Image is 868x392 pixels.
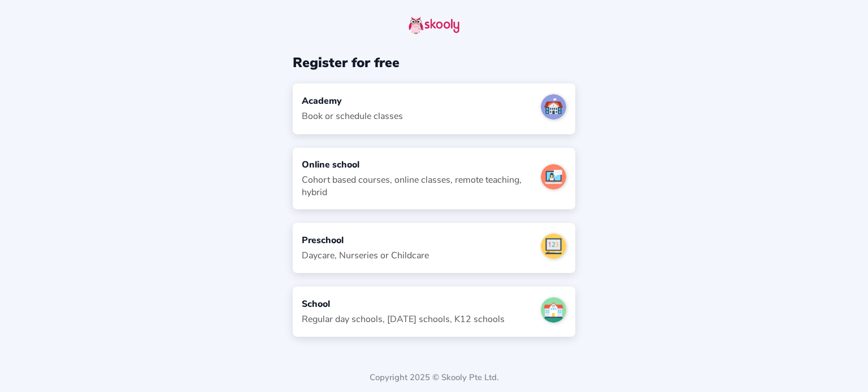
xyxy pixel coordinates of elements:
[302,158,532,171] div: Online school
[302,174,532,199] div: Cohort based courses, online classes, remote teaching, hybrid
[302,110,403,122] div: Book or schedule classes
[293,20,305,33] button: arrow back outline
[409,16,459,34] img: skooly-logo.png
[302,234,429,246] div: Preschool
[302,298,505,310] div: School
[302,249,429,262] div: Daycare, Nurseries or Childcare
[302,313,505,325] div: Regular day schools, [DATE] schools, K12 schools
[302,95,403,107] div: Academy
[293,54,575,72] div: Register for free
